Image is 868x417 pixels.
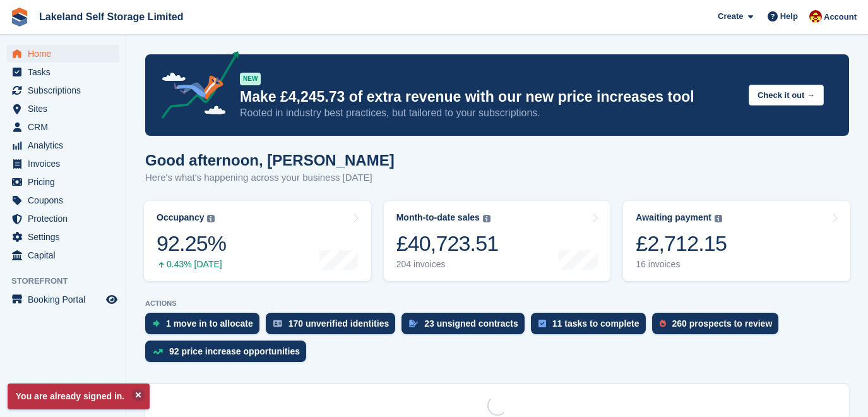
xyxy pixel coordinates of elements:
h1: Good afternoon, [PERSON_NAME] [145,152,395,169]
img: verify_identity-adf6edd0f0f0b5bbfe63781bf79b02c33cf7c696d77639b501bdc392416b5a36.svg [273,320,282,327]
img: icon-info-grey-7440780725fd019a000dd9b08b2336e03edf1995a4989e88bcd33f0948082b44.svg [715,215,722,222]
a: menu [6,291,119,308]
div: Awaiting payment [636,212,711,223]
div: 92.25% [157,231,226,257]
div: 16 invoices [636,259,727,270]
img: prospect-51fa495bee0391a8d652442698ab0144808aea92771e9ea1ae160a38d050c398.svg [660,320,666,327]
img: Diane Carney [809,10,822,23]
div: NEW [240,73,261,85]
p: You are already signed in. [8,384,150,409]
a: Lakeland Self Storage Limited [34,6,189,27]
p: Here's what's happening across your business [DATE] [145,171,395,185]
a: menu [6,228,119,246]
span: Create [718,10,743,23]
img: price-adjustments-announcement-icon-8257ccfd72463d97f412b2fc003d46551f7dbcb40ab6d574587a9cd5c0d94... [151,51,239,123]
span: Pricing [28,173,104,191]
a: Month-to-date sales £40,723.51 204 invoices [384,201,611,281]
div: 1 move in to allocate [166,318,253,329]
a: menu [6,246,119,264]
a: 23 unsigned contracts [401,313,531,341]
p: Make £4,245.73 of extra revenue with our new price increases tool [240,88,739,106]
a: menu [6,191,119,209]
span: Protection [28,210,104,227]
img: price_increase_opportunities-93ffe204e8149a01c8c9dc8f82e8f89637d9d84a8eef4429ea346261dce0b2c0.svg [153,349,163,354]
span: CRM [28,118,104,136]
a: 1 move in to allocate [145,313,266,341]
span: Analytics [28,136,104,154]
span: Home [28,45,104,63]
p: Rooted in industry best practices, but tailored to your subscriptions. [240,106,739,120]
a: menu [6,45,119,63]
a: menu [6,63,119,81]
a: menu [6,82,119,99]
span: Storefront [11,275,126,287]
img: icon-info-grey-7440780725fd019a000dd9b08b2336e03edf1995a4989e88bcd33f0948082b44.svg [483,215,490,222]
span: Coupons [28,191,104,209]
span: Tasks [28,63,104,81]
a: menu [6,100,119,118]
a: menu [6,210,119,227]
button: Check it out → [749,85,824,106]
div: 170 unverified identities [288,318,389,329]
img: contract_signature_icon-13c848040528278c33f63329250d36e43548de30e8caae1d1a13099fd9432cc5.svg [409,320,418,327]
div: 204 invoices [396,259,499,270]
a: 11 tasks to complete [531,313,652,341]
span: Capital [28,246,104,264]
a: menu [6,155,119,172]
a: menu [6,118,119,136]
img: move_ins_to_allocate_icon-fdf77a2bb77ea45bf5b3d319d69a93e2d87916cf1d5bf7949dd705db3b84f3ca.svg [153,320,160,327]
a: menu [6,173,119,191]
div: 11 tasks to complete [552,318,639,329]
div: £40,723.51 [396,231,499,257]
span: Subscriptions [28,82,104,99]
span: Booking Portal [28,291,104,308]
p: ACTIONS [145,299,849,308]
a: Preview store [104,292,119,307]
a: Awaiting payment £2,712.15 16 invoices [623,201,850,281]
img: task-75834270c22a3079a89374b754ae025e5fb1db73e45f91037f5363f120a921f8.svg [538,320,546,327]
a: 92 price increase opportunities [145,341,312,368]
span: Account [824,11,857,23]
a: menu [6,136,119,154]
div: 92 price increase opportunities [169,346,300,356]
span: Help [780,10,798,23]
div: 23 unsigned contracts [424,318,518,329]
a: 260 prospects to review [652,313,785,341]
img: icon-info-grey-7440780725fd019a000dd9b08b2336e03edf1995a4989e88bcd33f0948082b44.svg [207,215,215,222]
div: Month-to-date sales [396,212,480,223]
img: stora-icon-8386f47178a22dfd0bd8f6a31ec36ba5ce8667c1dd55bd0f319d3a0aa187defe.svg [10,8,29,27]
span: Settings [28,228,104,246]
a: 170 unverified identities [266,313,402,341]
span: Sites [28,100,104,118]
div: 260 prospects to review [672,318,773,329]
div: £2,712.15 [636,231,727,257]
a: Occupancy 92.25% 0.43% [DATE] [144,201,371,281]
span: Invoices [28,155,104,172]
div: 0.43% [DATE] [157,259,226,270]
div: Occupancy [157,212,204,223]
